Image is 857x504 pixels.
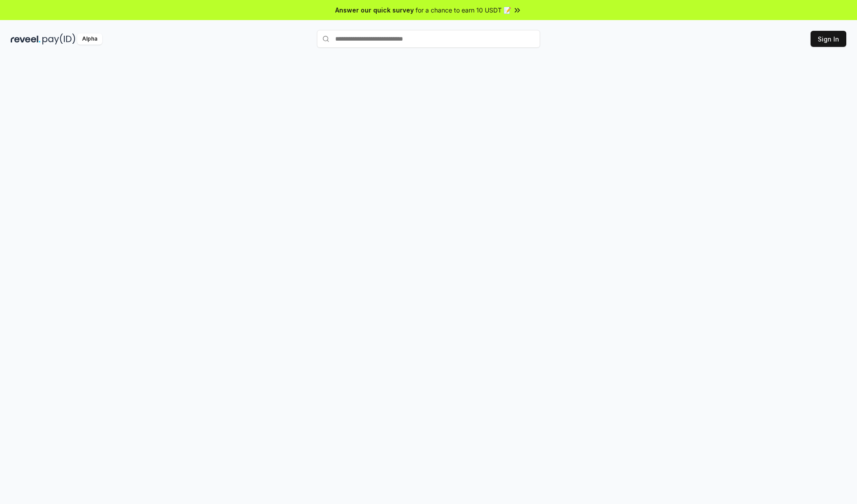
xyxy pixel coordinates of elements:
img: reveel_dark [11,33,41,45]
img: pay_id [42,33,75,45]
button: Sign In [811,31,846,47]
span: for a chance to earn 10 USDT 📝 [416,5,511,15]
div: Alpha [77,33,102,45]
span: Answer our quick survey [335,5,414,15]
